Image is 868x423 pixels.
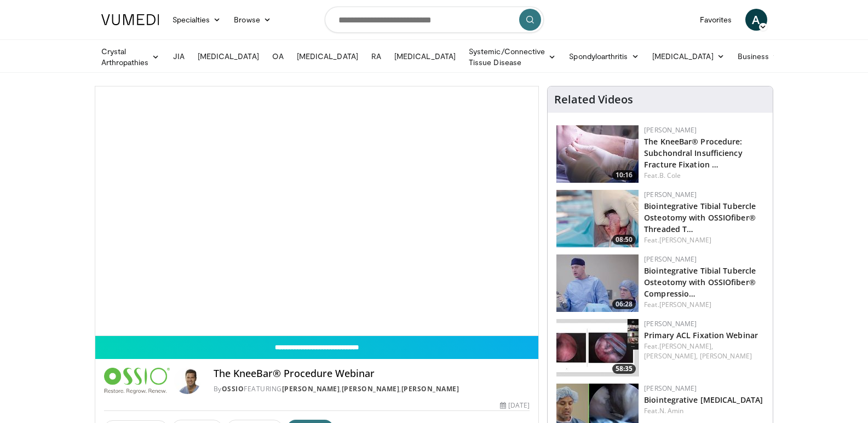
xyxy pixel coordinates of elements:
a: [PERSON_NAME] [644,254,697,264]
img: Avatar [174,368,200,394]
img: c7fa0e63-843a-41fb-b12c-ba711dda1bcc.150x105_q85_crop-smart_upscale.jpg [556,125,639,183]
a: [PERSON_NAME], [659,341,713,351]
div: By FEATURING , , [214,384,530,394]
img: VuMedi Logo [101,14,159,25]
div: Feat. [644,171,764,181]
a: [PERSON_NAME] [644,319,697,328]
div: Feat. [644,406,764,416]
a: [PERSON_NAME] [644,125,697,135]
a: Primary ACL Fixation Webinar [644,330,758,340]
a: The KneeBar® Procedure: Subchondral Insufficiency Fracture Fixation … [644,136,743,170]
video-js: Video Player [95,86,539,336]
h4: Related Videos [554,93,633,106]
div: Feat. [644,235,764,245]
span: 58:35 [612,364,636,374]
a: [MEDICAL_DATA] [290,45,365,67]
a: [MEDICAL_DATA] [646,45,731,67]
a: Biointegrative Tibial Tubercle Osteotomy with OSSIOfiber® Threaded T… [644,201,756,234]
span: 08:50 [612,235,636,245]
a: Systemic/Connective Tissue Disease [462,46,562,68]
a: [PERSON_NAME] [700,351,752,361]
img: OSSIO [104,368,170,394]
a: [PERSON_NAME] [659,235,711,245]
div: Feat. [644,341,764,361]
a: OA [266,45,290,67]
a: OSSIO [222,384,244,393]
a: Specialties [166,9,228,31]
a: [PERSON_NAME] [644,190,697,199]
a: Favorites [693,9,739,31]
a: [PERSON_NAME] [282,384,340,393]
img: 260ca433-3e9d-49fb-8f61-f00fa1ab23ce.150x105_q85_crop-smart_upscale.jpg [556,319,639,376]
a: RA [365,45,388,67]
img: 2fac5f83-3fa8-46d6-96c1-ffb83ee82a09.150x105_q85_crop-smart_upscale.jpg [556,254,639,312]
a: B. Cole [659,171,681,180]
a: Crystal Arthropathies [95,46,166,68]
a: JIA [166,45,191,67]
a: [MEDICAL_DATA] [191,45,266,67]
div: [DATE] [500,401,530,410]
span: 10:16 [612,170,636,180]
a: Biointegrative [MEDICAL_DATA] [644,395,763,405]
a: [PERSON_NAME] [659,300,711,309]
a: Business [731,45,787,67]
a: [PERSON_NAME] [401,384,459,393]
a: 10:16 [556,125,639,183]
a: Browse [227,9,278,31]
a: [PERSON_NAME], [644,351,698,361]
a: N. Amin [659,406,684,415]
img: 14934b67-7d06-479f-8b24-1e3c477188f5.150x105_q85_crop-smart_upscale.jpg [556,190,639,247]
a: Biointegrative Tibial Tubercle Osteotomy with OSSIOfiber® Compressio… [644,265,756,299]
a: 08:50 [556,190,639,247]
a: [PERSON_NAME] [342,384,400,393]
input: Search topics, interventions [325,7,544,33]
a: A [745,9,767,31]
a: 58:35 [556,319,639,376]
h4: The KneeBar® Procedure Webinar [214,368,530,380]
div: Feat. [644,300,764,310]
span: 06:28 [612,299,636,309]
a: [PERSON_NAME] [644,384,697,393]
a: [MEDICAL_DATA] [388,45,462,67]
a: 06:28 [556,254,639,312]
a: Spondyloarthritis [562,45,645,67]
